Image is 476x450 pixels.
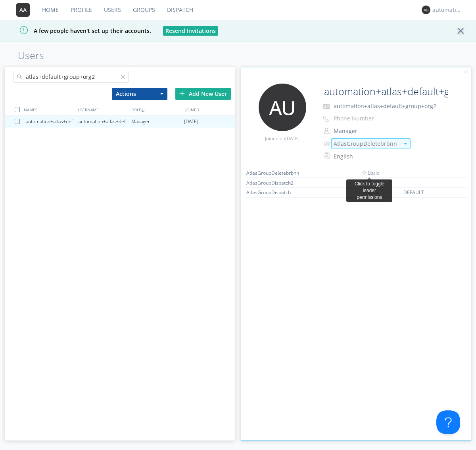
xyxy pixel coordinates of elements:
[129,104,183,115] div: ROLE
[422,6,430,14] img: 373638.png
[323,116,329,122] img: phone-outline.svg
[5,116,235,128] a: automation+atlas+default+group+org2automation+atlas+default+group+org2Manager[DATE]
[404,143,407,145] img: caret-down-sm.svg
[324,138,331,149] img: icon-alert-users-thin-outline.svg
[184,116,198,128] span: [DATE]
[26,116,79,128] div: automation+atlas+default+group+org2
[349,181,389,201] div: Click to toggle leader permissions
[321,84,449,99] input: Name
[112,88,167,100] button: Actions
[246,189,306,196] div: AtlasGroupDispatch
[79,116,131,128] div: automation+atlas+default+group+org2
[362,170,379,176] span: Basic
[436,410,460,434] iframe: Toggle Customer Support
[334,140,399,148] div: AtlasGroupDeletebrbnn
[6,27,151,34] span: A few people haven't set up their accounts.
[13,71,129,83] input: Search users
[463,69,469,75] img: cancel.svg
[246,179,306,186] div: AtlasGroupDispatch2
[259,84,306,131] img: 373638.png
[334,153,400,160] div: English
[183,104,237,115] div: JOINED
[131,116,184,128] div: Manager
[175,88,231,100] div: Add New User
[285,135,299,142] span: [DATE]
[265,135,299,142] span: Joined on
[324,151,332,160] img: In groups with Translation enabled, this user's messages will be automatically translated to and ...
[76,104,129,115] div: USERNAME
[22,104,75,115] div: NAMES
[16,3,30,17] img: 373638.png
[163,26,218,36] button: Resend Invitations
[334,102,436,110] span: automation+atlas+default+group+org2
[331,126,410,137] button: Manager
[432,6,462,14] div: automation+atlas+default+group+org2
[324,128,330,134] img: person-outline.svg
[179,91,185,96] img: plus.svg
[403,189,449,196] div: DEFAULT
[246,170,306,176] div: AtlasGroupDeletebrbnn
